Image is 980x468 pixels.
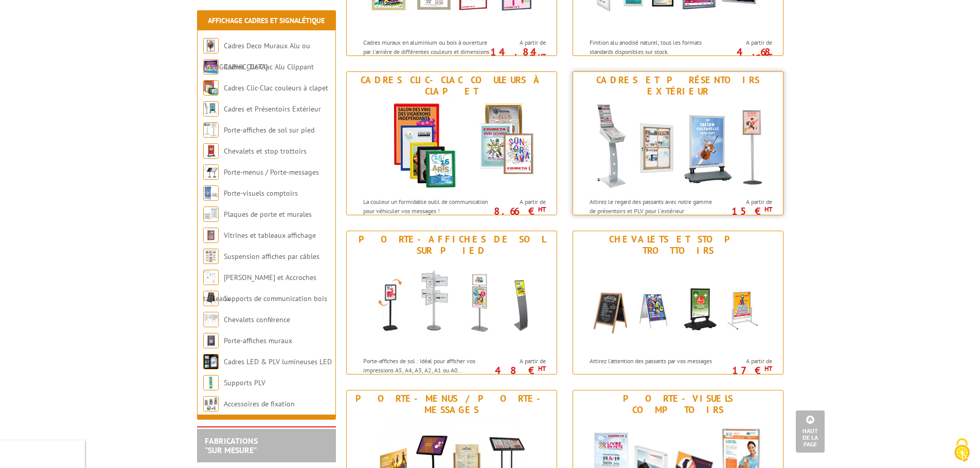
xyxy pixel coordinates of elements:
sup: HT [538,52,546,61]
a: Cadres et Présentoirs Extérieur Cadres et Présentoirs Extérieur Attirez le regard des passants av... [573,71,783,215]
sup: HT [538,364,546,373]
img: Porte-affiches muraux [203,333,219,348]
a: Plaques de porte et murales [224,210,312,219]
img: Cadres Clic-Clac couleurs à clapet [203,80,219,96]
img: Chevalets conférence [203,312,219,327]
img: Cadres Clic-Clac couleurs à clapet [357,100,547,192]
img: Supports PLV [203,375,219,390]
a: Cadres Clic-Clac Alu Clippant [224,62,314,71]
a: Cadres Clic-Clac couleurs à clapet [224,83,328,92]
a: Chevalets conférence [224,315,290,324]
p: Attirez le regard des passants avec notre gamme de présentoirs et PLV pour l'extérieur [590,197,717,215]
a: Vitrines et tableaux affichage [224,231,316,240]
p: 15 € [715,208,772,214]
a: Cadres Clic-Clac couleurs à clapet Cadres Clic-Clac couleurs à clapet La couleur un formidable ou... [346,71,557,215]
span: A partir de [720,357,772,365]
a: [PERSON_NAME] et Accroches tableaux [203,273,316,303]
div: Cadres et Présentoirs Extérieur [576,74,780,97]
sup: HT [764,52,772,61]
a: Supports PLV [224,378,265,387]
a: FABRICATIONS"Sur Mesure" [205,436,258,455]
a: Porte-affiches de sol sur pied [224,125,314,135]
div: Porte-menus / Porte-messages [349,393,554,416]
a: Affichage Cadres et Signalétique [208,16,325,25]
span: A partir de [493,198,546,206]
img: Cadres et Présentoirs Extérieur [203,101,219,117]
p: Finition alu anodisé naturel, tous les formats standards disponibles sur stock. [590,38,717,55]
p: 48 € [488,367,546,373]
img: Cimaises et Accroches tableaux [203,270,219,285]
img: Porte-menus / Porte-messages [203,164,219,180]
p: 17 € [715,367,772,373]
img: Porte-affiches de sol sur pied [357,259,547,351]
div: Cadres Clic-Clac couleurs à clapet [349,74,554,97]
img: Cookies (fenêtre modale) [949,437,975,463]
p: 14.84 € [488,49,546,61]
img: Cadres Deco Muraux Alu ou Bois [203,38,219,53]
a: Suspension affiches par câbles [224,252,319,261]
img: Chevalets et stop trottoirs [583,259,773,351]
div: Porte-visuels comptoirs [576,393,780,416]
a: Porte-menus / Porte-messages [224,167,319,177]
a: Cadres LED & PLV lumineuses LED [224,357,332,366]
a: Supports de communication bois [224,294,327,303]
div: Porte-affiches de sol sur pied [349,234,554,256]
img: Porte-visuels comptoirs [203,185,219,201]
span: A partir de [720,39,772,47]
div: Chevalets et stop trottoirs [576,234,780,256]
p: Attirez l’attention des passants par vos messages [590,357,717,365]
img: Suspension affiches par câbles [203,249,219,264]
a: Cadres Deco Muraux Alu ou [GEOGRAPHIC_DATA] [203,41,310,71]
a: Cadres et Présentoirs Extérieur [224,104,321,114]
p: Cadres muraux en aluminium ou bois à ouverture par l'arrière de différentes couleurs et dimension... [363,38,491,73]
img: Accessoires de fixation [203,396,219,411]
a: Porte-affiches de sol sur pied Porte-affiches de sol sur pied Porte-affiches de sol : Idéal pour ... [346,231,557,375]
span: A partir de [493,39,546,47]
sup: HT [764,364,772,373]
a: Accessoires de fixation [224,399,295,408]
img: Plaques de porte et murales [203,207,219,222]
img: Cadres et Présentoirs Extérieur [583,100,773,192]
a: Chevalets et stop trottoirs [224,146,307,156]
span: A partir de [720,198,772,206]
a: Haut de la page [796,410,825,453]
p: La couleur un formidable outil de communication pour véhiculer vos messages ! [363,197,491,215]
img: Porte-affiches de sol sur pied [203,122,219,138]
sup: HT [538,205,546,214]
img: Chevalets et stop trottoirs [203,143,219,159]
a: Chevalets et stop trottoirs Chevalets et stop trottoirs Attirez l’attention des passants par vos ... [573,231,783,375]
img: Vitrines et tableaux affichage [203,228,219,243]
button: Cookies (fenêtre modale) [944,433,980,468]
p: 8.66 € [488,208,546,214]
span: A partir de [493,357,546,365]
p: Porte-affiches de sol : Idéal pour afficher vos impressions A5, A4, A3, A2, A1 ou A0... [363,357,491,374]
img: Cadres LED & PLV lumineuses LED [203,354,219,369]
a: Porte-visuels comptoirs [224,189,298,198]
a: Porte-affiches muraux [224,336,292,345]
sup: HT [764,205,772,214]
p: 4.68 € [715,49,772,61]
